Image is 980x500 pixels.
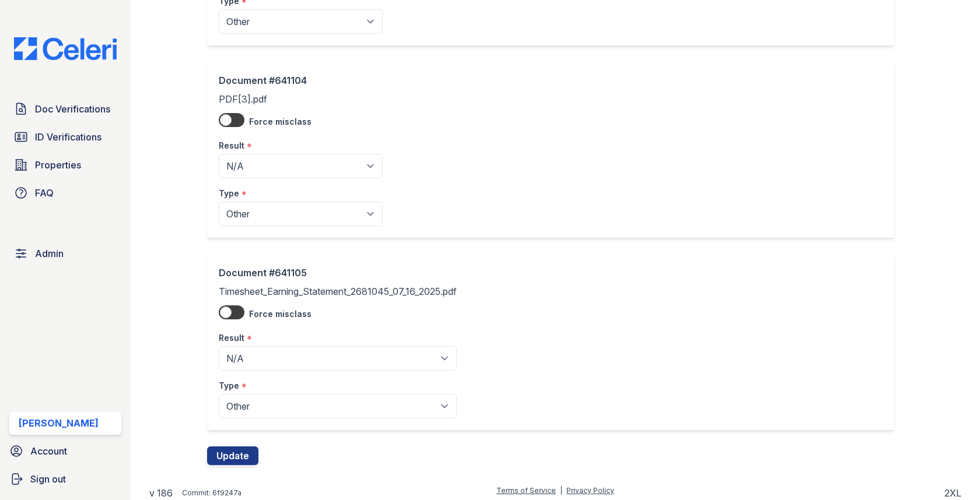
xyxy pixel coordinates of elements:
[9,97,121,121] a: Doc Verifications
[9,153,121,177] a: Properties
[9,181,121,205] a: FAQ
[19,416,99,430] div: [PERSON_NAME]
[30,444,67,458] span: Account
[35,247,64,260] span: Admin
[944,486,961,500] div: 2XL
[560,486,562,495] div: |
[219,266,457,280] div: Document #641105
[219,73,383,226] div: PDF[3].pdf
[9,242,121,265] a: Admin
[5,467,126,491] a: Sign out
[219,140,244,152] label: Result
[5,37,126,60] img: CE_Logo_Blue-a8612792a0a2168367f1c8372b55b34899dd931a85d93a1a3d3e32e68fde9ad4.png
[35,130,101,144] span: ID Verifications
[249,116,311,128] label: Force misclass
[35,186,54,200] span: FAQ
[219,73,383,87] div: Document #641104
[219,332,244,344] label: Result
[35,158,81,172] span: Properties
[149,486,173,500] a: v 186
[35,102,110,116] span: Doc Verifications
[5,439,126,463] a: Account
[496,486,556,495] a: Terms of Service
[219,188,239,199] label: Type
[566,486,614,495] a: Privacy Policy
[9,125,121,149] a: ID Verifications
[207,446,258,465] button: Update
[182,488,242,498] div: Commit: 6f9247a
[249,308,311,320] label: Force misclass
[219,266,457,418] div: Timesheet_Earning_Statement_2681045_07_16_2025.pdf
[219,380,239,392] label: Type
[30,472,66,486] span: Sign out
